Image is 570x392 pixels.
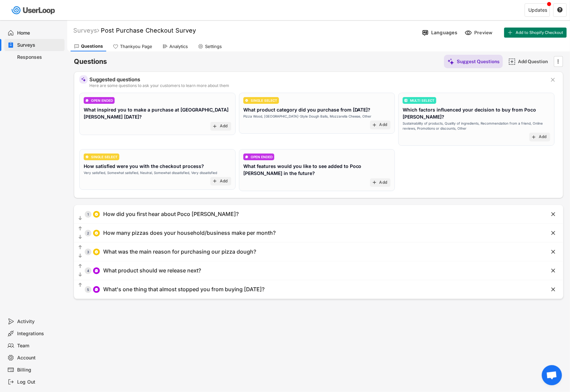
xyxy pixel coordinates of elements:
text:  [79,272,82,277]
div: 5 [85,288,91,291]
button: add [531,134,536,140]
div: SINGLE SELECT [251,99,277,102]
div: Responses [17,54,62,60]
text:  [79,282,82,288]
button:  [550,286,557,293]
button: add [372,122,377,128]
img: CircleTickMinorWhite.svg [94,250,98,254]
div: How satisfied were you with the checkout process? [84,163,204,170]
button:  [550,230,557,236]
text:  [551,76,555,83]
div: What product category did you purchase from [DATE]? [243,106,371,113]
img: ConversationMinor.svg [245,155,248,159]
button:  [77,263,83,270]
button:  [549,77,556,83]
div: OPEN ENDED [251,155,273,159]
div: 1 [85,213,91,216]
img: CircleTickMinorWhite.svg [85,155,89,159]
div: Analytics [169,44,188,49]
div: MULTI SELECT [410,99,435,102]
div: Updates [528,8,547,12]
div: What was the main reason for purchasing our pizza dough? [103,248,256,255]
button:  [77,215,83,222]
button:  [555,56,562,67]
div: How many pizzas does your household/business make per month? [103,229,276,236]
div: Add [539,134,547,140]
img: MagicMajor%20%28Purple%29.svg [447,58,454,65]
text:  [79,215,82,221]
img: ConversationMinor.svg [94,269,98,273]
div: Questions [81,43,103,49]
div: Surveys [73,27,99,34]
img: CircleTickMinorWhite.svg [94,212,98,216]
div: 3 [85,250,91,254]
button:  [550,249,557,255]
button:  [77,234,83,241]
img: Language%20Icon.svg [422,29,429,36]
div: Sustainability of products, Quality of ingredients, Recommendation from a friend, Online reviews,... [403,121,550,131]
div: 4 [85,269,91,272]
button:  [77,282,83,289]
button:  [550,211,557,218]
button: Add to Shopify Checkout [504,28,567,38]
button:  [77,225,83,232]
div: Log Out [17,379,62,385]
div: What features would you like to see added to Poco [PERSON_NAME] in the future? [243,163,391,177]
div: Integrations [17,331,62,337]
div: OPEN ENDED [91,99,113,102]
button:  [550,267,557,274]
text:  [551,267,555,274]
text:  [79,245,82,250]
div: What product should we release next? [103,267,201,274]
div: Suggested questions [89,77,544,82]
div: Thankyou Page [120,44,152,49]
text:  [551,248,555,255]
div: Here are some questions to ask your customers to learn more about them [89,84,544,88]
div: Add [379,180,388,185]
text:  [79,234,82,240]
h6: Questions [74,57,107,66]
div: What's one thing that almost stopped you from buying [DATE]? [103,286,264,293]
img: CircleTickMinorWhite.svg [94,231,98,235]
span: Add to Shopify Checkout [516,31,563,35]
div: Account [17,355,62,361]
img: CircleTickMinorWhite.svg [245,99,248,102]
div: Add [220,124,228,129]
div: SINGLE SELECT [91,155,118,159]
div: Preview [474,30,494,36]
img: AddMajor.svg [508,58,516,65]
text:  [558,58,559,65]
div: Which factors influenced your decision to buy from Poco [PERSON_NAME]? [403,106,550,120]
button: add [212,124,217,129]
button:  [557,7,563,13]
text:  [79,263,82,269]
text:  [79,226,82,231]
button:  [77,253,83,259]
img: ConversationMinor.svg [94,288,98,292]
div: Very satisfied, Somewhat satisfied, Neutral, Somewhat dissatisfied, Very dissatisfied [84,170,217,175]
img: ConversationMinor.svg [85,99,89,102]
button: add [212,178,217,184]
div: Add Question [518,58,552,64]
div: What inspired you to make a purchase at [GEOGRAPHIC_DATA][PERSON_NAME] [DATE]? [84,106,231,120]
div: Add [379,122,388,128]
text:  [551,286,555,293]
div: Languages [431,30,457,36]
img: ListMajor.svg [404,99,408,102]
div: Suggest Questions [457,58,499,64]
div: Team [17,343,62,349]
font: Post Purchase Checkout Survey [101,27,196,34]
div: Add [220,179,228,184]
div: Activity [17,318,62,325]
text:  [551,211,555,218]
div: Pizza Wood, [GEOGRAPHIC_DATA]-Style Dough Balls, Mozzarella Cheese, Other [243,114,372,119]
img: userloop-logo-01.svg [10,3,57,17]
div: Surveys [17,42,62,48]
button:  [77,244,83,251]
div: Settings [205,44,222,49]
text:  [79,253,82,259]
a: Open chat [542,365,562,385]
